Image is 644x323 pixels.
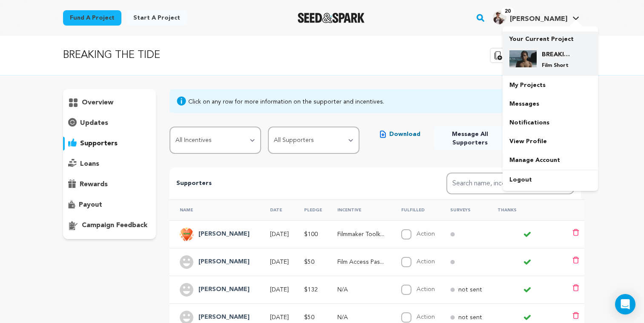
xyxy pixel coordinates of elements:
[63,198,156,212] button: payout
[337,230,386,239] p: Filmmaker Toolkit + Credit
[503,95,598,113] a: Messages
[304,231,318,237] span: $100
[389,130,420,138] span: Download
[542,62,572,69] p: Film Short
[509,50,537,67] img: df9ea2642f45115a.jpg
[170,199,260,220] th: Name
[198,257,250,267] h4: Ivan
[80,179,108,190] p: rewards
[304,287,318,293] span: $132
[503,151,598,170] a: Manage Account
[294,199,327,220] th: Pledge
[80,159,99,169] p: loans
[373,127,427,142] button: Download
[260,199,294,220] th: Date
[417,314,435,320] label: Action
[503,76,598,95] a: My Projects
[80,118,108,128] p: updates
[63,116,156,130] button: updates
[446,173,574,194] input: Search name, incentive, amount
[440,199,487,220] th: Surveys
[80,138,118,149] p: supporters
[63,157,156,171] button: loans
[337,286,386,294] p: N/A
[270,230,289,239] p: [DATE]
[542,50,572,59] h4: BREAKING THE TIDE
[501,7,514,16] span: 20
[458,313,482,322] p: not sent
[180,255,193,269] img: user.png
[509,32,591,76] a: Your Current Project BREAKING THE TIDE Film Short
[434,127,506,150] button: Message All Supporters
[493,11,567,24] div: Katrin Y.'s Profile
[298,13,365,23] a: Seed&Spark Homepage
[180,283,193,297] img: user.png
[270,258,289,266] p: [DATE]
[491,9,581,24] a: Katrin Y.'s Profile
[615,294,635,314] div: Open Intercom Messenger
[491,9,581,27] span: Katrin Y.'s Profile
[63,48,160,63] p: BREAKING THE TIDE
[509,32,591,43] p: Your Current Project
[503,113,598,132] a: Notifications
[270,286,289,294] p: [DATE]
[458,286,482,294] p: not sent
[503,170,598,189] a: Logout
[63,178,156,191] button: rewards
[510,16,567,23] span: [PERSON_NAME]
[82,98,113,108] p: overview
[417,231,435,237] label: Action
[391,199,440,220] th: Fulfilled
[82,220,147,231] p: campaign feedback
[503,132,598,151] a: View Profile
[493,11,506,24] img: 8e7a4971ea222b99.jpg
[79,200,102,210] p: payout
[188,98,384,106] div: Click on any row for more information on the supporter and incentives.
[180,228,193,241] img: 6e8419f217a3c654.png
[126,10,187,26] a: Start a project
[337,313,386,322] p: N/A
[298,13,365,23] img: Seed&Spark Logo Dark Mode
[417,286,435,292] label: Action
[198,229,250,239] h4: Steve S.H.Y.
[487,199,562,220] th: Thanks
[270,313,289,322] p: [DATE]
[198,312,250,323] h4: Eduard V.
[63,10,121,26] a: Fund a project
[63,96,156,110] button: overview
[327,199,391,220] th: Incentive
[198,285,250,295] h4: Eren DuPee
[176,179,419,189] p: Supporters
[441,130,499,147] span: Message All Supporters
[63,137,156,150] button: supporters
[63,219,156,232] button: campaign feedback
[304,259,314,265] span: $50
[337,258,386,266] p: Film Access Pass
[304,314,314,320] span: $50
[417,259,435,265] label: Action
